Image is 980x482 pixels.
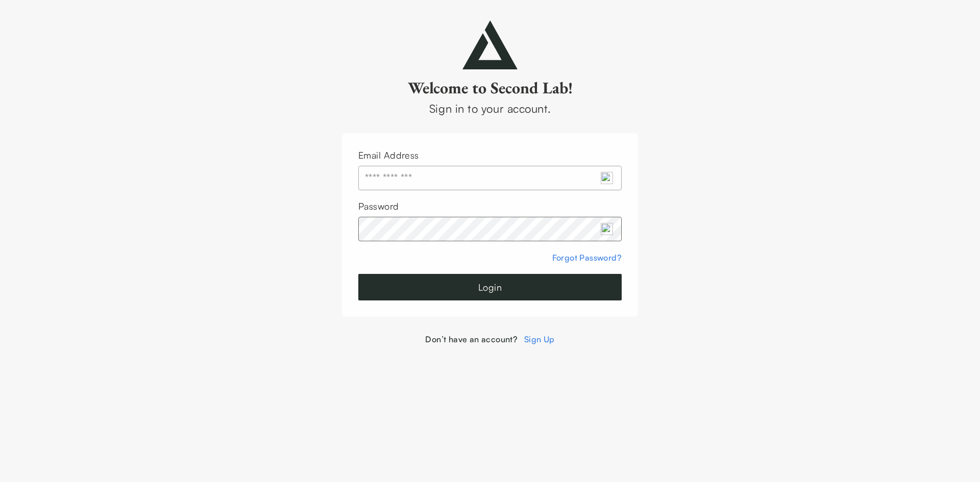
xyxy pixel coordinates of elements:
label: Email Address [358,149,419,161]
div: Sign in to your account. [342,100,638,117]
a: Sign Up [524,334,555,344]
img: secondlab-logo [462,20,518,69]
button: Login [358,274,622,300]
img: npw-badge-icon-locked.svg [601,223,613,235]
div: Don’t have an account? [342,333,638,345]
h2: Welcome to Second Lab! [342,78,638,98]
label: Password [358,200,399,212]
img: npw-badge-icon-locked.svg [601,172,613,184]
a: Forgot Password? [552,252,622,263]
